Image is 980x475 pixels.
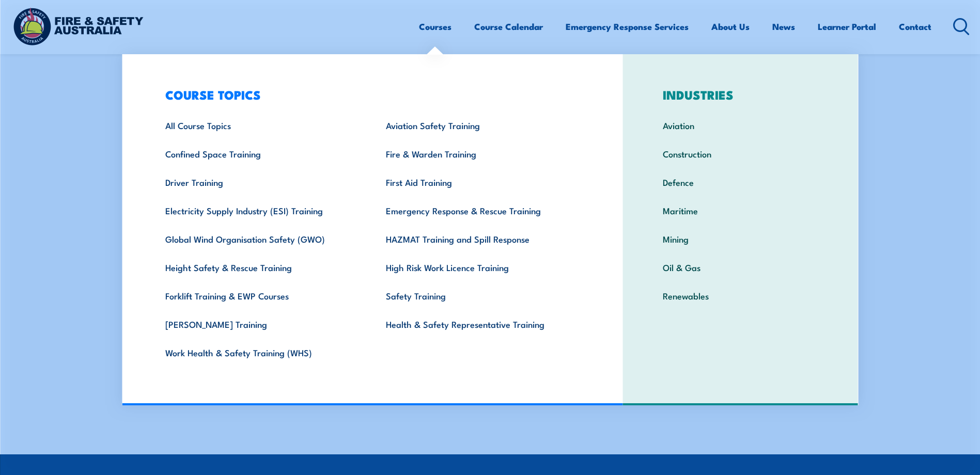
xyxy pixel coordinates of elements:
[647,139,834,168] a: Construction
[370,168,590,196] a: First Aid Training
[647,168,834,196] a: Defence
[149,196,370,225] a: Electricity Supply Industry (ESI) Training
[647,111,834,139] a: Aviation
[149,139,370,168] a: Confined Space Training
[419,13,452,40] a: Courses
[647,253,834,281] a: Oil & Gas
[149,253,370,281] a: Height Safety & Rescue Training
[772,13,795,40] a: News
[149,87,590,102] h3: COURSE TOPICS
[149,310,370,338] a: [PERSON_NAME] Training
[370,253,590,281] a: High Risk Work Licence Training
[566,13,689,40] a: Emergency Response Services
[149,225,370,253] a: Global Wind Organisation Safety (GWO)
[647,281,834,310] a: Renewables
[370,281,590,310] a: Safety Training
[711,13,750,40] a: About Us
[474,13,543,40] a: Course Calendar
[370,139,590,168] a: Fire & Warden Training
[149,338,370,367] a: Work Health & Safety Training (WHS)
[899,13,931,40] a: Contact
[370,111,590,139] a: Aviation Safety Training
[370,196,590,225] a: Emergency Response & Rescue Training
[647,225,834,253] a: Mining
[647,196,834,225] a: Maritime
[149,168,370,196] a: Driver Training
[370,225,590,253] a: HAZMAT Training and Spill Response
[149,111,370,139] a: All Course Topics
[370,310,590,338] a: Health & Safety Representative Training
[149,281,370,310] a: Forklift Training & EWP Courses
[818,13,876,40] a: Learner Portal
[647,87,834,102] h3: INDUSTRIES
